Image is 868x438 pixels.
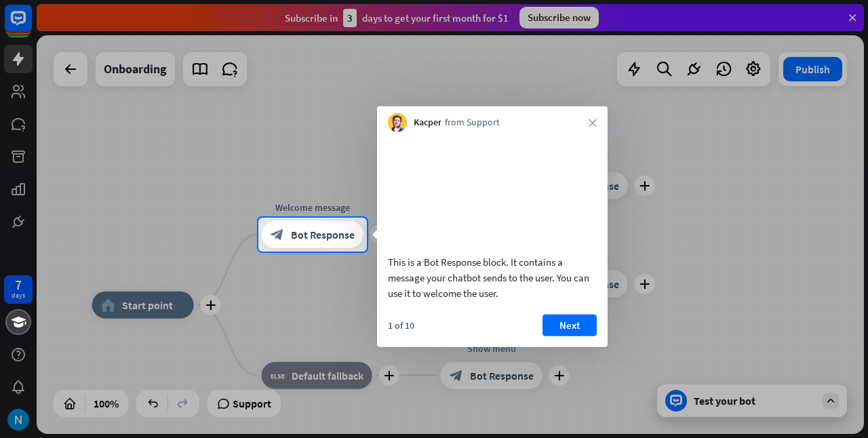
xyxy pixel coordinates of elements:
[11,5,52,46] button: Open LiveChat chat widget
[414,116,441,130] span: Kacper
[589,119,597,127] i: close
[271,228,284,241] i: block_bot_response
[291,228,355,241] span: Bot Response
[388,254,597,300] div: This is a Bot Response block. It contains a message your chatbot sends to the user. You can use i...
[445,116,500,130] span: from Support
[388,319,414,331] div: 1 of 10
[542,314,597,336] button: Next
